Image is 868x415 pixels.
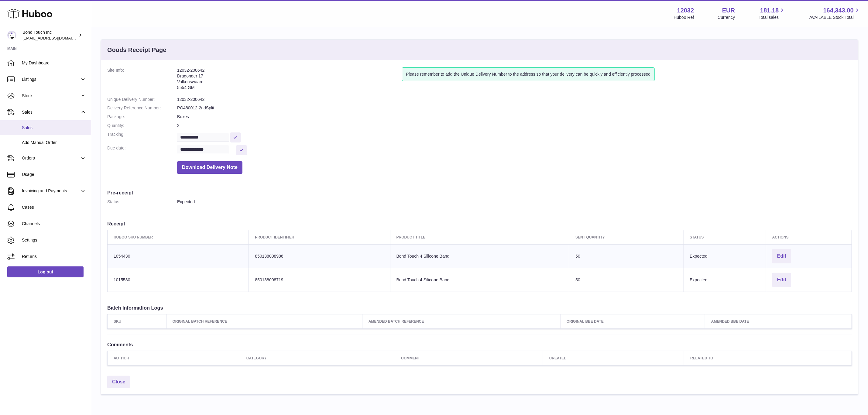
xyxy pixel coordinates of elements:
th: Product Identifier [249,230,390,244]
dt: Due date: [107,145,177,155]
div: Huboo Ref [674,15,694,20]
button: Download Delivery Note [177,161,242,174]
th: Sent Quantity [569,230,684,244]
h3: Goods Receipt Page [107,46,166,54]
td: Expected [684,244,766,268]
td: 850138008719 [249,268,390,292]
h3: Batch Information Logs [107,304,852,311]
dd: 2 [177,123,852,129]
td: 50 [569,244,684,268]
th: Author [108,351,240,365]
button: Edit [772,249,791,263]
span: Channels [22,221,86,227]
th: Status [684,230,766,244]
dd: PO480012-2ndSplit [177,105,852,111]
th: Category [240,351,395,365]
span: My Dashboard [22,60,86,66]
span: Returns [22,254,86,259]
span: Listings [22,77,80,82]
dt: Status: [107,199,177,205]
h3: Pre-receipt [107,189,852,196]
a: 181.18 Total sales [759,6,786,20]
dt: Quantity: [107,123,177,129]
th: Created [543,351,684,365]
td: 50 [569,268,684,292]
span: Sales [22,125,86,131]
strong: 12032 [677,6,694,15]
span: Orders [22,155,80,161]
th: Related to [684,351,852,365]
address: 12032-200642 Dragonder 17 Valkenswaard 5554 GM [177,67,402,94]
span: Cases [22,204,86,210]
td: Expected [684,268,766,292]
th: Amended BBE Date [705,314,852,328]
span: Add Manual Order [22,140,86,146]
span: Total sales [759,15,786,20]
dt: Tracking: [107,132,177,142]
td: 1054430 [108,244,249,268]
span: Stock [22,93,80,99]
a: 164,343.00 AVAILABLE Stock Total [809,6,861,20]
span: Usage [22,172,86,177]
span: Invoicing and Payments [22,188,80,194]
dt: Package: [107,114,177,120]
th: Actions [766,230,852,244]
dd: Expected [177,199,852,205]
div: Bond Touch Inc [22,29,77,41]
th: Amended Batch Reference [362,314,561,328]
button: Edit [772,273,791,287]
div: Please remember to add the Unique Delivery Number to the address so that your delivery can be qui... [402,67,654,81]
td: 1015580 [108,268,249,292]
span: Sales [22,109,80,115]
span: 181.18 [760,6,779,15]
dt: Delivery Reference Number: [107,105,177,111]
th: Huboo SKU Number [108,230,249,244]
dd: 12032-200642 [177,97,852,102]
th: Comment [395,351,543,365]
span: AVAILABLE Stock Total [809,15,861,20]
td: Bond Touch 4 Silicone Band [390,244,569,268]
a: Close [107,376,130,388]
h3: Comments [107,341,852,348]
td: Bond Touch 4 Silicone Band [390,268,569,292]
strong: EUR [722,6,735,15]
a: Log out [7,266,84,277]
th: Original BBE Date [560,314,705,328]
dt: Site Info: [107,67,177,94]
div: Currency [718,15,735,20]
dt: Unique Delivery Number: [107,97,177,102]
span: Settings [22,237,86,243]
td: 850138008986 [249,244,390,268]
th: Product title [390,230,569,244]
dd: Boxes [177,114,852,120]
span: [EMAIL_ADDRESS][DOMAIN_NAME] [22,36,89,40]
th: SKU [108,314,166,328]
img: logistics@bond-touch.com [7,31,16,40]
h3: Receipt [107,220,852,227]
th: Original Batch Reference [166,314,362,328]
span: 164,343.00 [823,6,854,15]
